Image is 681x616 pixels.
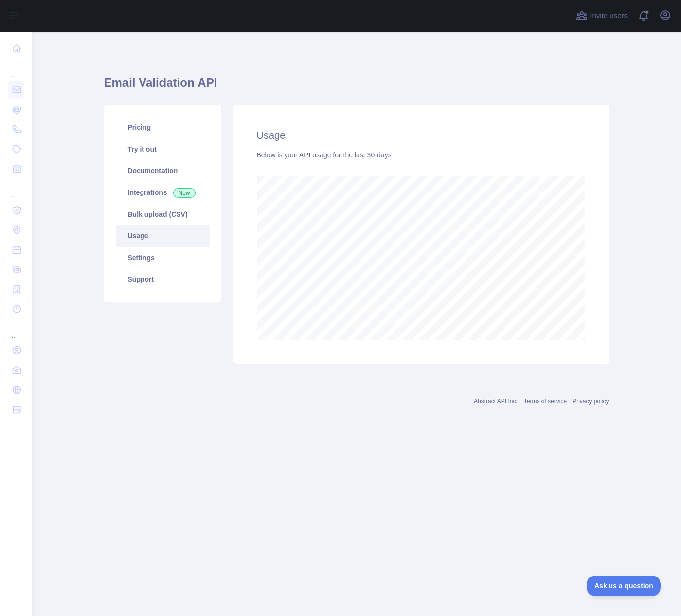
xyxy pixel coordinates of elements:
a: Bulk upload (CSV) [116,203,210,225]
a: Pricing [116,116,210,138]
h2: Usage [257,128,585,142]
div: ... [8,180,24,199]
a: Integrations New [116,182,210,203]
a: Abstract API Inc. [474,398,518,405]
a: Usage [116,225,210,247]
a: Try it out [116,138,210,160]
a: Documentation [116,160,210,182]
span: Invite users [590,10,628,22]
div: Below is your API usage for the last 30 days [257,150,585,160]
a: Settings [116,247,210,269]
div: ... [8,59,24,79]
div: ... [8,320,24,340]
a: Privacy policy [573,398,609,405]
iframe: Toggle Customer Support [587,576,661,596]
a: Terms of service [524,398,567,405]
span: New [173,188,196,198]
a: Support [116,269,210,290]
button: Invite users [574,8,630,24]
h1: Email Validation API [104,75,609,99]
